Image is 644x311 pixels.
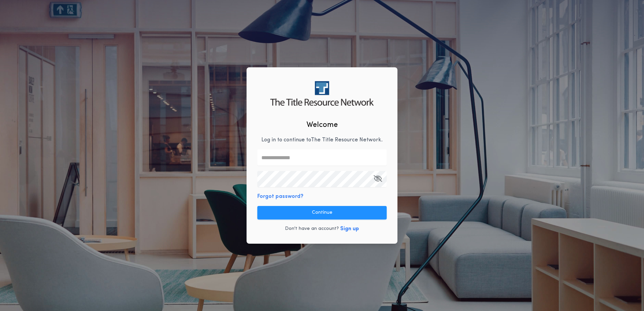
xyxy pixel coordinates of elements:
[257,193,303,201] button: Forgot password?
[307,119,338,131] h2: Welcome
[270,81,374,106] img: logo
[285,226,339,232] p: Don't have an account?
[340,225,359,233] button: Sign up
[257,206,387,219] button: Continue
[261,136,383,144] p: Log in to continue to The Title Resource Network .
